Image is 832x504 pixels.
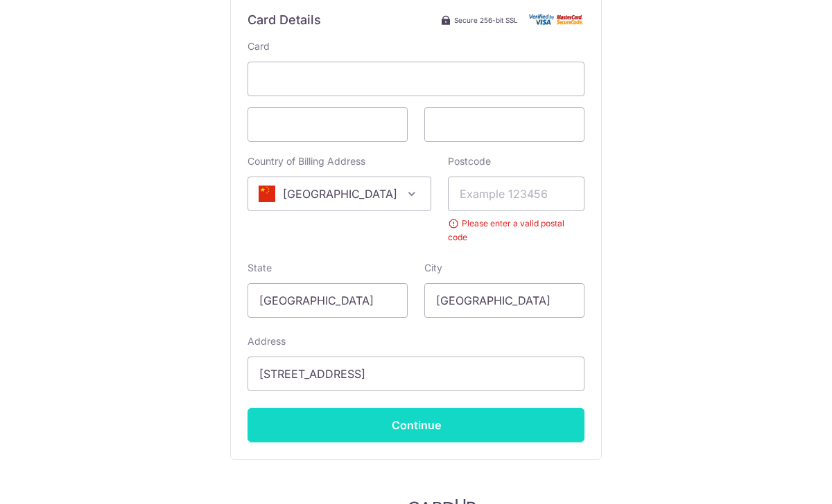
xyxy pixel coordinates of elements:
[248,177,431,211] span: China
[259,71,573,87] iframe: Secure card number input frame
[436,116,573,133] iframe: Secure card security code input frame
[248,261,272,275] label: State
[248,334,286,348] label: Address
[248,154,365,168] label: Country of Billing Address
[248,177,431,210] span: China
[448,177,584,211] input: Example 123456
[529,14,584,26] img: Card secure
[448,154,491,168] label: Postcode
[248,39,270,53] label: Card
[448,217,584,244] small: Please enter a valid postal code
[248,12,321,28] h6: Card Details
[248,408,584,442] input: Continue
[454,15,518,26] span: Secure 256-bit SSL
[424,261,442,275] label: City
[259,116,396,133] iframe: Secure card expiration date input frame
